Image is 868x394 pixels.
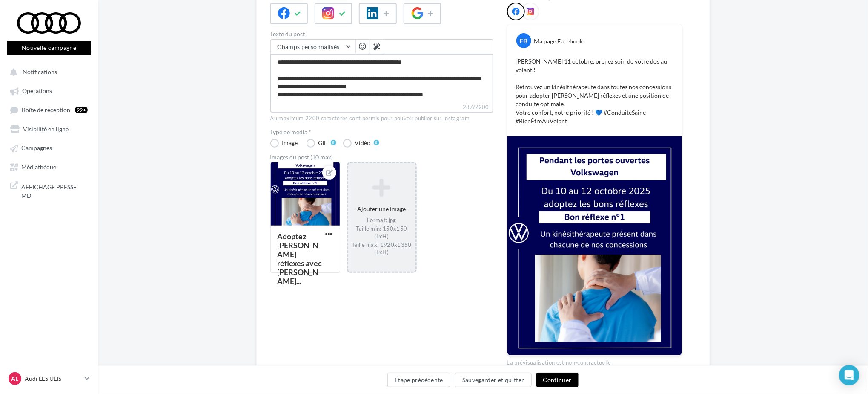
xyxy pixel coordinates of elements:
span: AFFICHAGE PRESSE MD [21,181,88,200]
div: Images du post (10 max) [270,154,493,160]
div: FB [516,33,531,48]
label: Texte du post [270,31,493,37]
a: Campagnes [5,140,93,155]
span: Champs personnalisés [278,43,340,50]
button: Continuer [536,373,579,387]
a: AFFICHAGE PRESSE MD [5,178,93,203]
button: Notifications [5,64,89,79]
div: Au maximum 2200 caractères sont permis pour pouvoir publier sur Instagram [270,115,493,122]
a: AL Audi LES ULIS [7,371,91,387]
a: Boîte de réception99+ [5,102,93,118]
button: Étape précédente [387,373,450,387]
button: Sauvegarder et quitter [455,373,532,387]
span: Boîte de réception [22,106,70,113]
div: Ma page Facebook [534,37,583,46]
div: GIF [318,140,328,146]
span: Médiathèque [21,163,56,171]
div: Image [282,140,298,146]
span: Opérations [22,87,52,95]
div: 99+ [75,107,88,113]
div: La prévisualisation est non-contractuelle [507,356,682,367]
label: Type de média * [270,129,493,135]
button: Nouvelle campagne [7,41,91,55]
a: Médiathèque [5,159,93,174]
div: Open Intercom Messenger [839,365,859,385]
a: Visibilité en ligne [5,121,93,136]
div: Adoptez [PERSON_NAME] réflexes avec [PERSON_NAME]... [278,232,322,286]
span: Campagnes [21,145,52,152]
span: Notifications [23,68,57,75]
span: AL [11,374,19,383]
button: Champs personnalisés [271,40,355,54]
a: Opérations [5,83,93,98]
p: Audi LES ULIS [25,374,81,383]
p: [PERSON_NAME] 11 octobre, prenez soin de votre dos au volant ! Retrouvez un kinésithérapeute dans... [516,57,673,125]
div: Vidéo [355,140,371,146]
label: 287/2200 [270,103,493,113]
span: Visibilité en ligne [23,125,69,133]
